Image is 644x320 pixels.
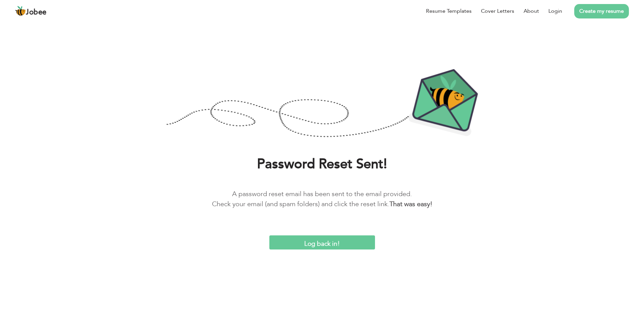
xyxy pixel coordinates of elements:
[426,7,472,15] a: Resume Templates
[481,7,514,15] a: Cover Letters
[574,4,629,18] a: Create my resume
[15,6,26,16] img: jobee.io
[10,189,634,209] p: A password reset email has been sent to the email provided. Check your email (and spam folders) a...
[15,6,47,16] a: Jobee
[524,7,539,15] a: About
[548,7,562,15] a: Login
[166,68,478,139] img: Password-Reset-Confirmation.png
[269,235,375,250] input: Log back in!
[389,199,432,209] b: That was easy!
[26,9,47,16] span: Jobee
[10,155,634,173] h1: Password Reset Sent!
